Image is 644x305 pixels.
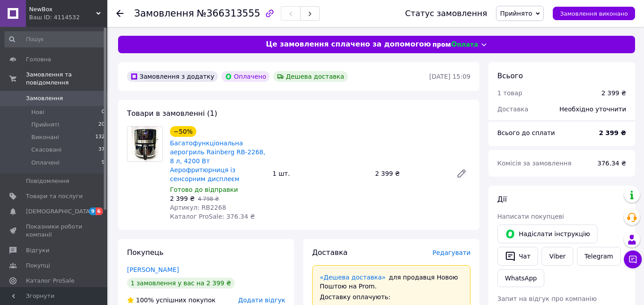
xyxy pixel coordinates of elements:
span: Написати покупцеві [497,213,564,220]
span: Всього до сплати [497,129,555,136]
span: Замовлення [26,94,63,102]
div: −50% [170,126,196,137]
span: 100% [136,297,154,304]
span: 132 [95,133,105,141]
a: Багатофункціональна аерогриль Rainberg RB-2268, 8 л, 4200 Вт Аерофритюрниця із сенсорним дисплеєм [170,140,265,182]
span: Головна [26,55,51,64]
span: NewBox [29,5,96,13]
span: №366313555 [197,8,260,19]
div: Замовлення з додатку [127,71,218,82]
button: Замовлення виконано [553,7,635,20]
span: 20 [98,121,105,129]
span: Доставка [312,248,347,257]
div: Оплачено [221,71,270,82]
span: Це замовлення сплачено за допомогою [266,39,431,50]
span: 9 [102,159,105,167]
span: Відгуки [26,246,49,254]
div: Повернутися назад [116,9,123,18]
span: 2 399 ₴ [170,195,195,202]
span: Дії [497,195,507,203]
span: Каталог ProSale [26,277,74,285]
span: 9 [89,208,96,215]
span: Каталог ProSale: 376.34 ₴ [170,213,255,220]
div: Статус замовлення [405,9,487,18]
span: Готово до відправки [170,186,238,193]
span: Покупці [26,262,50,270]
span: Прийняті [31,121,59,129]
span: Нові [31,108,44,116]
div: для продавця Новою Поштою на Prom. [320,273,463,291]
span: Замовлення та повідомлення [26,71,107,87]
a: WhatsApp [497,269,544,287]
button: Чат з покупцем [624,250,642,268]
span: Редагувати [432,249,470,256]
a: [PERSON_NAME] [127,266,179,273]
span: 1 товар [497,89,522,97]
a: Редагувати [453,165,470,182]
span: Товари та послуги [26,192,83,200]
b: 2 399 ₴ [599,129,626,136]
input: Пошук [4,31,106,47]
div: 2 399 ₴ [602,89,626,97]
span: Додати відгук [238,297,285,304]
span: Замовлення [134,8,194,19]
span: Товари в замовленні (1) [127,109,217,118]
div: Дешева доставка [273,71,347,82]
span: Комісія за замовлення [497,160,572,167]
img: Багатофункціональна аерогриль Rainberg RB-2268, 8 л, 4200 Вт Аерофритюрниця із сенсорним дисплеєм [131,127,158,161]
div: 2 399 ₴ [372,167,449,180]
span: 37 [98,146,105,154]
span: 376.34 ₴ [597,160,626,167]
div: 1 шт. [269,167,371,180]
span: Всього [497,72,523,80]
span: Доставка [497,106,528,113]
div: Необхідно уточнити [554,99,631,119]
span: Оплачені [31,159,59,167]
span: Замовлення виконано [560,10,628,17]
div: 1 замовлення у вас на 2 399 ₴ [127,278,235,288]
a: «Дешева доставка» [320,274,386,281]
span: Прийнято [500,10,532,17]
span: 4 798 ₴ [198,196,219,202]
span: Виконані [31,133,59,141]
span: Показники роботи компанії [26,223,83,239]
span: Повідомлення [26,177,69,185]
div: Ваш ID: 4114532 [29,13,107,21]
a: Telegram [577,247,621,266]
button: Чат [497,247,538,266]
span: Скасовані [31,146,62,154]
span: Покупець [127,248,164,257]
span: Запит на відгук про компанію [497,295,597,302]
time: [DATE] 15:09 [429,73,470,80]
span: 0 [102,108,105,116]
button: Надіслати інструкцію [497,225,597,243]
span: [DEMOGRAPHIC_DATA] [26,208,92,216]
span: 6 [96,208,103,215]
div: Доставку оплачують: [320,292,463,301]
span: Артикул: RB2268 [170,204,226,211]
div: успішних покупок [127,296,216,305]
a: Viber [542,247,573,266]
